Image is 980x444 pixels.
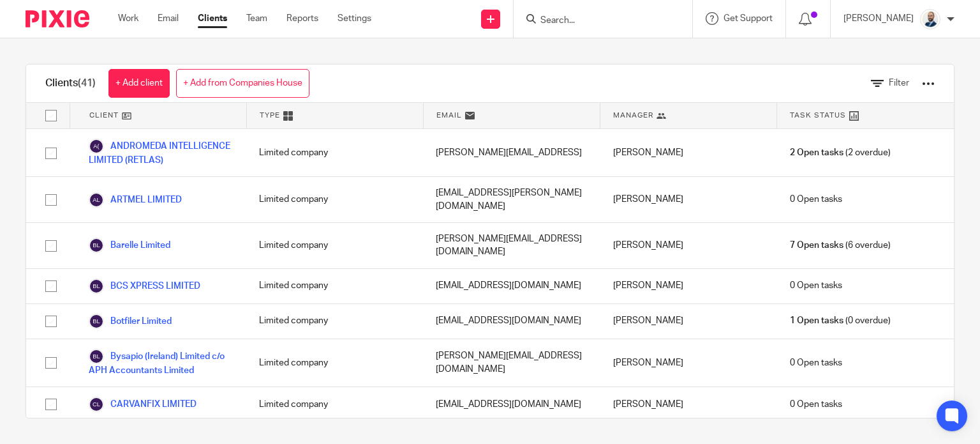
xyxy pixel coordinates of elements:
input: Search [539,15,654,27]
div: [PERSON_NAME] [600,223,777,268]
a: Settings [338,12,371,25]
p: [PERSON_NAME] [843,12,914,25]
div: [PERSON_NAME][EMAIL_ADDRESS] [423,129,600,176]
span: Get Support [724,14,773,23]
img: svg%3E [89,314,104,329]
img: svg%3E [89,397,104,412]
div: [EMAIL_ADDRESS][DOMAIN_NAME] [423,387,600,422]
div: Limited company [246,387,423,422]
a: + Add from Companies House [176,69,309,98]
div: [PERSON_NAME][EMAIL_ADDRESS][DOMAIN_NAME] [423,223,600,268]
span: Client [89,110,119,121]
div: [EMAIL_ADDRESS][DOMAIN_NAME] [423,269,600,303]
h1: Clients [45,77,96,90]
div: [PERSON_NAME] [600,387,777,422]
a: + Add client [108,69,170,98]
a: ARTMEL LIMITED [89,192,182,208]
div: Limited company [246,129,423,176]
a: Email [158,12,179,25]
div: [PERSON_NAME] [600,339,777,387]
span: 0 Open tasks [790,398,842,411]
img: Mark%20LI%20profiler.png [920,9,940,29]
a: Team [246,12,267,25]
div: [PERSON_NAME][EMAIL_ADDRESS][DOMAIN_NAME] [423,339,600,387]
div: [EMAIL_ADDRESS][DOMAIN_NAME] [423,304,600,339]
a: Barelle Limited [89,238,170,253]
div: Limited company [246,339,423,387]
img: svg%3E [89,279,104,294]
a: BCS XPRESS LIMITED [89,279,200,294]
span: 7 Open tasks [790,239,843,252]
span: Type [260,110,280,121]
span: (6 overdue) [790,239,891,252]
div: Limited company [246,269,423,303]
a: Reports [286,12,318,25]
span: 2 Open tasks [790,146,843,159]
div: Limited company [246,304,423,339]
div: [PERSON_NAME] [600,269,777,303]
span: Filter [889,79,909,88]
div: [EMAIL_ADDRESS][PERSON_NAME][DOMAIN_NAME] [423,177,600,222]
span: Manager [613,110,653,121]
div: Limited company [246,223,423,268]
a: ANDROMEDA INTELLIGENCE LIMITED (RETLAS) [89,139,234,167]
span: 0 Open tasks [790,279,842,292]
input: Select all [39,103,63,128]
a: Botfiler Limited [89,314,172,329]
img: svg%3E [89,349,104,364]
span: 0 Open tasks [790,193,842,206]
span: Email [436,110,462,121]
img: svg%3E [89,192,104,208]
a: Bysapio (Ireland) Limited c/o APH Accountants Limited [89,349,234,377]
a: CARVANFIX LIMITED [89,397,197,412]
span: 0 Open tasks [790,356,842,369]
img: Pixie [26,10,89,27]
div: Limited company [246,177,423,222]
a: Clients [198,12,227,25]
span: 1 Open tasks [790,314,843,327]
div: [PERSON_NAME] [600,129,777,176]
div: [PERSON_NAME] [600,177,777,222]
span: (41) [78,78,96,88]
span: (2 overdue) [790,146,891,159]
img: svg%3E [89,139,104,154]
span: (0 overdue) [790,314,891,327]
a: Work [118,12,138,25]
span: Task Status [790,110,846,121]
img: svg%3E [89,238,104,253]
div: [PERSON_NAME] [600,304,777,339]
